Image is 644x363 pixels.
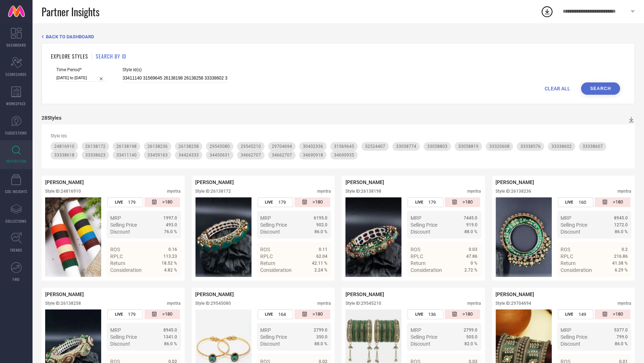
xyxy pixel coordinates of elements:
span: 31569645 [334,144,354,149]
span: MRP [110,215,121,221]
span: 1272.0 [614,222,628,227]
span: Selling Price [561,222,588,228]
span: >180 [613,199,623,205]
div: Number of days the style has been live on the platform [558,309,594,319]
span: Discount [561,229,581,235]
span: 33338576 [520,144,541,149]
span: 29545210 [241,144,261,149]
span: Consideration [110,267,142,273]
span: 24816910 [54,144,74,149]
span: 2.24 % [314,268,327,273]
span: 0.11 [319,247,327,252]
span: Details [461,280,478,286]
div: myntra [618,301,631,306]
span: LIVE [565,312,573,317]
span: MRP [261,327,271,333]
span: 34662707 [272,153,292,158]
div: Number of days the style has been live on the platform [258,197,293,207]
span: 30402336 [303,144,323,149]
span: 902.0 [316,222,327,227]
span: MRP [261,215,271,221]
div: Number of days since the style was first listed on the platform [145,197,180,207]
span: 86.0 % [615,341,628,346]
span: SCORECARDS [6,72,27,77]
div: Style ID: 29704694 [496,301,532,306]
span: Details [161,280,177,286]
div: Number of days the style has been live on the platform [408,309,443,319]
div: Style ID: 29545210 [345,301,381,306]
span: 0.03 [469,247,478,252]
span: Details [611,280,628,286]
span: 34450631 [210,153,230,158]
span: CDC INSIGHTS [5,189,27,194]
span: [PERSON_NAME] [345,179,384,185]
img: Style preview image [345,197,402,277]
span: 76.0 % [164,229,177,234]
span: 0 % [471,261,478,266]
span: [PERSON_NAME] [496,291,534,297]
span: Discount [411,229,430,235]
span: RPLC [110,253,123,259]
div: myntra [468,189,481,194]
span: Discount [110,341,130,347]
span: Time Period* [56,67,106,72]
span: 86.0 % [164,341,177,346]
span: Style Id(s) [123,67,227,72]
span: RPLC [561,253,574,259]
button: Search [581,82,620,95]
span: LIVE [415,312,423,317]
span: 88.0 % [314,341,327,346]
span: Discount [561,341,581,347]
span: RPLC [411,253,423,259]
span: 350.0 [316,334,327,339]
span: 47.86 [467,254,478,259]
span: [PERSON_NAME] [345,291,384,297]
span: 179 [428,200,436,205]
span: 33459163 [147,153,168,158]
div: Number of days the style has been live on the platform [558,197,594,207]
div: Number of days the style has been live on the platform [107,197,143,207]
span: 34690935 [334,153,354,158]
div: myntra [317,189,331,194]
span: LIVE [265,312,273,317]
img: Style preview image [45,197,101,277]
span: 26138258 [179,144,199,149]
div: Style ID: 29545080 [196,301,231,306]
span: 5377.0 [614,328,628,333]
span: Return [261,260,276,266]
span: 34662707 [241,153,261,158]
div: Click to view image [45,197,101,277]
span: 33058819 [458,144,478,149]
span: 179 [128,312,136,317]
span: MRP [110,327,121,333]
div: Number of days the style has been live on the platform [408,197,443,207]
span: 82.0 % [465,341,478,346]
span: MRP [411,327,421,333]
span: 62.04 [316,254,327,259]
span: SUGGESTIONS [5,130,27,136]
span: Selling Price [411,334,437,340]
span: 86.0 % [314,229,327,234]
span: Return [561,260,576,266]
img: Style preview image [196,197,252,277]
a: Details [604,280,628,286]
span: Details [311,280,327,286]
span: COLLECTIONS [6,218,27,224]
span: 160 [579,200,586,205]
span: [PERSON_NAME] [45,291,84,297]
span: Selling Price [110,222,137,228]
span: Discount [110,229,130,235]
span: DASHBOARD [7,42,26,48]
div: Style ID: 24816910 [45,189,81,194]
span: MRP [561,327,572,333]
span: 0.16 [169,247,177,252]
div: Style ID: 26138258 [45,301,81,306]
span: 149 [579,312,586,317]
span: 799.0 [617,334,628,339]
span: Return [411,260,426,266]
span: Consideration [261,267,292,273]
span: 505.0 [467,334,478,339]
span: 7445.0 [464,215,478,221]
span: 164 [278,312,286,317]
div: Back TO Dashboard [42,34,635,39]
